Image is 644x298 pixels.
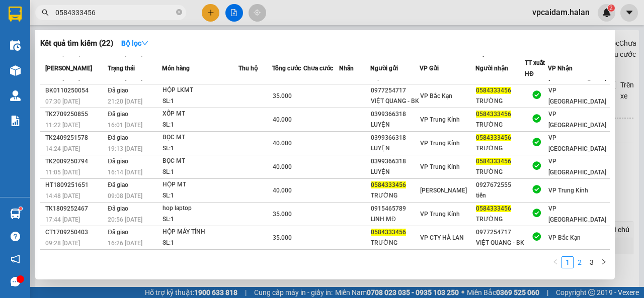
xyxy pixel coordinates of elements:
[371,85,419,96] div: 0977254717
[420,234,464,241] span: VP CTY HÀ LAN
[162,65,190,72] span: Món hàng
[598,256,610,268] button: right
[273,211,292,218] span: 35.000
[163,85,238,96] div: HỘP LKMT
[55,7,174,18] input: Tìm tên, số ĐT hoặc mã đơn
[371,167,419,177] div: LUYỆN
[163,167,238,178] div: SL: 1
[548,187,588,194] span: VP Trung Kính
[273,187,292,194] span: 40.000
[113,35,156,51] button: Bộ lọcdown
[163,109,238,120] div: XỐP MT
[45,133,105,143] div: TK2409251578
[108,111,128,118] span: Đã giao
[370,65,398,72] span: Người gửi
[121,39,148,47] strong: Bộ lọc
[40,38,113,49] h3: Kết quả tìm kiếm ( 22 )
[10,209,21,219] img: warehouse-icon
[586,256,598,268] li: 3
[163,203,238,214] div: hop laptop
[420,163,460,170] span: VP Trung Kính
[476,143,524,154] div: TRƯỜNG
[45,65,92,72] span: [PERSON_NAME]
[476,190,524,201] div: tiến
[475,65,508,72] span: Người nhận
[163,238,238,249] div: SL: 1
[561,256,574,268] li: 1
[11,232,20,241] span: question-circle
[420,187,467,194] span: [PERSON_NAME]
[476,96,524,107] div: TRƯỜNG
[476,87,511,94] span: 0584333456
[176,8,182,18] span: close-circle
[11,254,20,264] span: notification
[476,227,524,238] div: 0977254717
[163,96,238,107] div: SL: 1
[163,120,238,131] div: SL: 1
[273,163,292,170] span: 40.000
[476,214,524,225] div: TRƯỜNG
[176,9,182,15] span: close-circle
[108,240,142,247] span: 16:26 [DATE]
[476,158,511,165] span: 0584333456
[371,96,419,107] div: VIỆT QUANG - BK
[10,65,21,76] img: warehouse-icon
[548,87,606,105] span: VP [GEOGRAPHIC_DATA]
[45,98,80,105] span: 07:30 [DATE]
[42,9,49,16] span: search
[163,214,238,225] div: SL: 1
[45,145,80,152] span: 14:24 [DATE]
[163,227,238,238] div: HỘP MÁY TÍNH
[273,140,292,147] span: 40.000
[163,143,238,154] div: SL: 1
[371,109,419,120] div: 0399366318
[420,65,439,72] span: VP Gửi
[108,169,142,176] span: 16:14 [DATE]
[45,216,80,223] span: 17:44 [DATE]
[339,65,354,72] span: Nhãn
[420,140,460,147] span: VP Trung Kính
[574,256,586,268] li: 2
[552,259,558,265] span: left
[273,116,292,123] span: 40.000
[163,190,238,202] div: SL: 1
[273,234,292,241] span: 35.000
[371,238,419,248] div: TRƯỜNG
[108,87,128,94] span: Đã giao
[371,229,406,236] span: 0584333456
[163,179,238,190] div: HỘP MT
[598,256,610,268] li: Next Page
[548,158,606,176] span: VP [GEOGRAPHIC_DATA]
[476,120,524,130] div: TRƯỜNG
[163,132,238,143] div: BỌC MT
[108,192,142,200] span: 09:08 [DATE]
[476,111,511,118] span: 0584333456
[371,143,419,154] div: LUYỆN
[371,214,419,225] div: LINH MĐ
[10,116,21,126] img: solution-icon
[548,65,573,72] span: VP Nhận
[45,122,80,129] span: 11:22 [DATE]
[163,156,238,167] div: BỌC MT
[586,257,597,268] a: 3
[476,180,524,190] div: 0927672555
[420,92,452,100] span: VP Bắc Kạn
[548,205,606,223] span: VP [GEOGRAPHIC_DATA]
[601,259,607,265] span: right
[238,65,258,72] span: Thu hộ
[19,207,22,210] sup: 1
[371,156,419,167] div: 0399366318
[548,234,581,241] span: VP Bắc Kạn
[525,59,545,77] span: TT xuất HĐ
[45,240,80,247] span: 09:28 [DATE]
[574,257,585,268] a: 2
[371,204,419,214] div: 0915465789
[45,74,80,81] span: 17:59 [DATE]
[45,85,105,96] div: BK0110250054
[272,65,301,72] span: Tổng cước
[273,92,292,100] span: 35.000
[108,122,142,129] span: 16:01 [DATE]
[108,216,142,223] span: 20:56 [DATE]
[476,167,524,177] div: TRƯỜNG
[45,156,105,167] div: TK2009250794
